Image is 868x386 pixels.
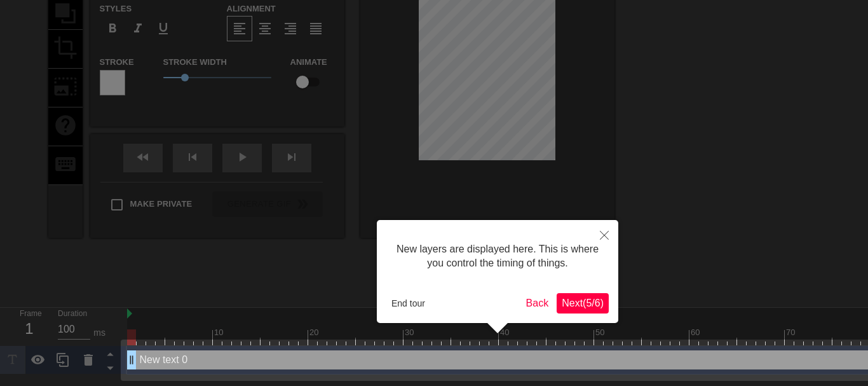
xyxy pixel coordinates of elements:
button: Close [590,220,618,249]
span: Next ( 5 / 6 ) [562,298,604,308]
div: New layers are displayed here. This is where you control the timing of things. [386,230,609,284]
button: End tour [386,294,430,313]
button: Back [521,293,554,314]
button: Next [557,293,609,314]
